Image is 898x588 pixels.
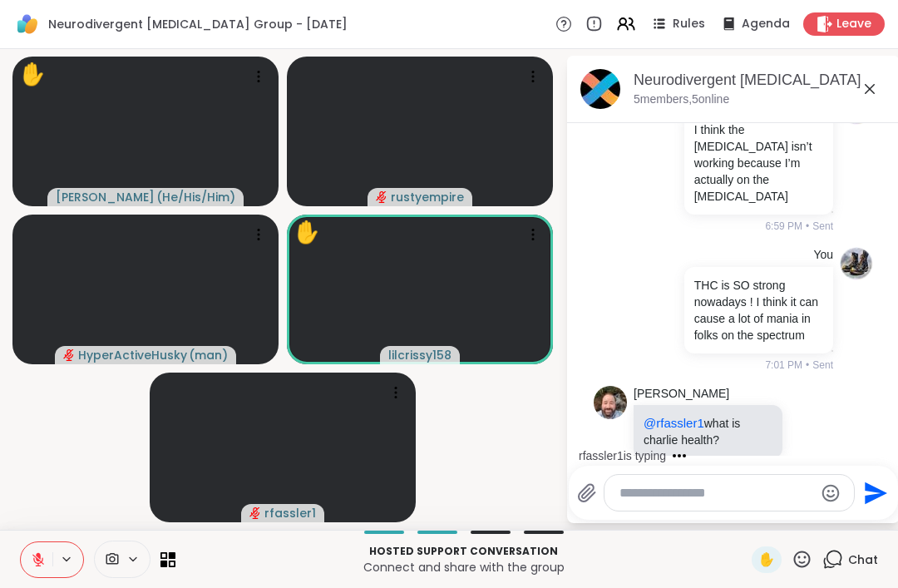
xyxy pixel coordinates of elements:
span: lilcrissy158 [388,347,451,363]
span: ( He/His/Him ) [156,189,235,205]
img: ShareWell Logomark [13,10,42,38]
div: ✋ [19,58,46,91]
span: Chat [848,551,878,568]
span: • [806,358,809,373]
p: what is charlie health? [644,415,772,448]
div: Neurodivergent [MEDICAL_DATA] Group - [DATE] [634,70,886,91]
div: ✋ [294,216,320,249]
span: audio-muted [249,507,261,519]
p: Connect and share with the group [185,559,742,576]
textarea: Type your message [619,485,813,502]
span: Neurodivergent [MEDICAL_DATA] Group - [DATE] [48,16,348,32]
span: @rfassler1 [644,416,704,430]
span: ✋ [758,550,775,570]
span: 7:01 PM [765,358,802,373]
span: rfassler1 [264,505,316,521]
p: Hosted support conversation [185,544,742,559]
span: Rules [673,16,705,32]
span: Sent [812,358,833,373]
p: I think the [MEDICAL_DATA] isn’t working because I’m actually on the [MEDICAL_DATA] [694,121,823,205]
p: 5 members, 5 online [634,91,729,108]
a: [PERSON_NAME] [634,386,729,403]
img: https://sharewell-space-live.sfo3.digitaloceanspaces.com/user-generated/3d855412-782e-477c-9099-c... [594,386,627,419]
span: ( man ) [189,347,228,363]
span: rustyempire [391,189,464,205]
button: Emoji picker [821,483,841,503]
div: rfassler1 is typing [579,447,666,464]
span: Leave [836,16,871,32]
button: Send [855,474,892,511]
span: HyperActiveHusky [78,347,187,363]
span: [PERSON_NAME] [56,189,155,205]
span: Sent [812,219,833,234]
span: audio-muted [376,191,387,203]
span: 6:59 PM [765,219,802,234]
span: Agenda [742,16,790,32]
img: Neurodivergent Peer Support Group - Monday, Oct 06 [580,69,620,109]
p: THC is SO strong nowadays ! I think it can cause a lot of mania in folks on the spectrum [694,277,823,343]
img: https://sharewell-space-live.sfo3.digitaloceanspaces.com/user-generated/3913dd85-6983-4073-ba6e-f... [840,247,873,280]
span: audio-muted [63,349,75,361]
h4: You [813,247,833,264]
span: • [806,219,809,234]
